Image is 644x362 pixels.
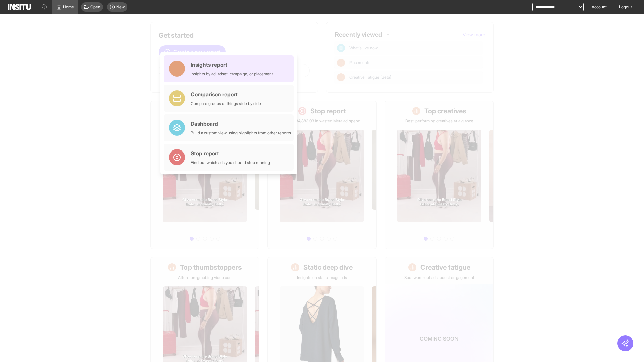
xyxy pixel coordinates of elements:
[191,160,270,165] div: Find out which ads you should stop running
[191,61,273,69] div: Insights report
[63,4,74,10] span: Home
[191,101,261,106] div: Compare groups of things side by side
[8,4,31,10] img: Logo
[191,71,273,77] div: Insights by ad, adset, campaign, or placement
[90,4,100,10] span: Open
[191,120,291,128] div: Dashboard
[191,90,261,98] div: Comparison report
[191,149,270,157] div: Stop report
[116,4,125,10] span: New
[191,130,291,136] div: Build a custom view using highlights from other reports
